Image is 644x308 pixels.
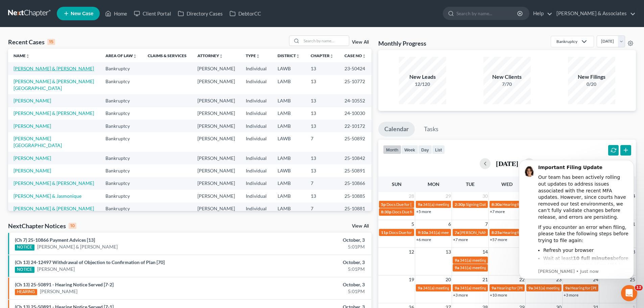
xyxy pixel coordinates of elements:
input: Search by name... [456,7,518,20]
div: 15 [47,39,55,45]
td: Bankruptcy [100,177,142,190]
td: 13 [305,75,339,94]
td: 25-50892 [339,132,372,151]
div: Recent Cases [8,38,55,46]
div: October, 3 [253,259,365,266]
a: (Ch 13) 24-12497 Withdrawal of Objection to Confirmation of Plan [70] [15,259,165,265]
td: 25-10772 [339,75,372,94]
span: 7a [455,230,459,235]
iframe: Intercom live chat [621,285,637,301]
h2: [DATE] [496,160,518,167]
td: Bankruptcy [100,75,142,94]
span: Hearing for [PERSON_NAME] [502,230,555,235]
a: Districtunfold_more [278,53,300,58]
a: [PERSON_NAME][GEOGRAPHIC_DATA] [14,136,62,148]
td: Individual [240,62,272,75]
div: 5:01PM [253,288,365,295]
span: 7 [484,220,488,228]
a: +57 more [490,237,507,242]
button: month [383,145,401,154]
span: 9:10a [418,230,428,235]
span: 14 [482,248,488,256]
a: Typeunfold_more [246,53,260,58]
div: New Leads [399,73,446,81]
span: 9a [492,285,496,290]
div: 7/70 [483,81,531,88]
button: list [432,145,445,154]
a: [PERSON_NAME] & [PERSON_NAME] [14,110,94,116]
td: 25-10885 [339,190,372,202]
span: 9a [418,285,422,290]
i: unfold_more [296,54,300,58]
i: unfold_more [256,54,260,58]
td: 7 [305,177,339,190]
span: 5 [411,220,415,228]
td: Bankruptcy [100,152,142,164]
a: [PERSON_NAME] [37,266,75,273]
span: 9a [418,202,422,207]
a: [PERSON_NAME] & [PERSON_NAME] [37,243,118,250]
a: [PERSON_NAME] [14,155,51,161]
td: 22-10172 [339,120,372,132]
td: Individual [240,177,272,190]
span: New Case [71,11,93,16]
div: NextChapter Notices [8,222,76,230]
span: Tue [466,181,475,187]
span: Wed [501,181,512,187]
td: Individual [240,132,272,151]
div: HEARING [15,289,37,295]
a: (Ch 13) 25-50891 - Hearing Notice Served [7-2] [15,282,114,287]
a: [PERSON_NAME] [14,123,51,129]
a: +6 more [416,237,431,242]
td: [PERSON_NAME] [192,152,240,164]
span: Hearing for [PERSON_NAME] & [PERSON_NAME] [497,285,585,290]
div: 5:01PM [253,243,365,250]
div: 5:01PM [253,266,365,273]
td: Bankruptcy [100,62,142,75]
td: [PERSON_NAME] [192,120,240,132]
a: Case Nounfold_more [344,53,366,58]
span: 21 [482,276,488,284]
a: +3 more [453,292,468,298]
a: (Ch 7) 25-10866 Payment Advices [13] [15,237,95,243]
a: Chapterunfold_more [311,53,334,58]
td: 13 [305,107,339,120]
td: [PERSON_NAME] [192,75,240,94]
span: 12 [635,285,643,290]
span: 19 [408,276,415,284]
a: Tasks [418,122,445,137]
td: LAMB [272,107,305,120]
span: 9a [455,265,459,270]
td: 13 [305,152,339,164]
span: 8:30a [492,202,502,207]
span: Docs Due for [PERSON_NAME] [389,230,445,235]
span: 341(a) meeting for [PERSON_NAME] [460,265,525,270]
td: Individual [240,107,272,120]
td: [PERSON_NAME] [192,62,240,75]
td: LAMB [272,94,305,107]
a: Attorneyunfold_more [197,53,223,58]
td: Bankruptcy [100,120,142,132]
a: Client Portal [130,7,174,20]
button: day [418,145,432,154]
a: Nameunfold_more [14,53,30,58]
iframe: Intercom notifications message [509,151,644,305]
a: Calendar [378,122,415,137]
td: 13 [305,120,339,132]
td: [PERSON_NAME] [192,203,240,215]
td: LAMB [272,177,305,190]
td: 24-10552 [339,94,372,107]
a: +5 more [416,209,431,214]
div: New Clients [483,73,531,81]
i: unfold_more [219,54,223,58]
span: 30 [482,192,488,200]
span: 2:30p [455,202,465,207]
div: October, 3 [253,237,365,243]
a: View All [352,40,369,45]
a: [PERSON_NAME] [14,98,51,103]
